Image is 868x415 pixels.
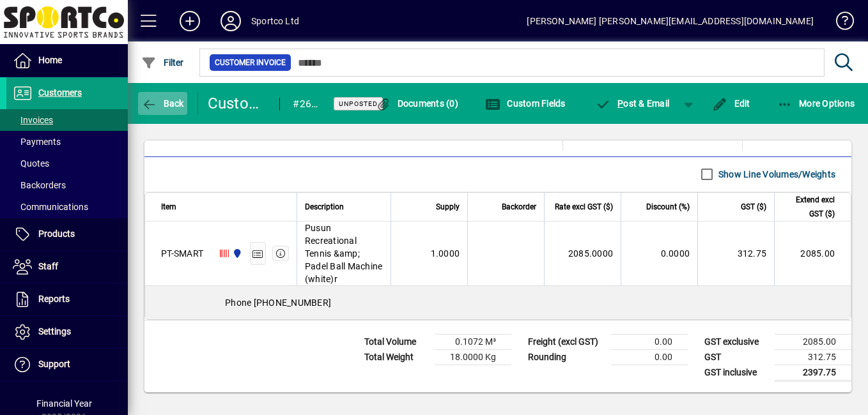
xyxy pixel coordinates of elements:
[485,98,566,109] span: Custom Fields
[138,92,187,115] button: Back
[698,334,775,349] td: GST exclusive
[596,98,670,109] span: ost & Email
[6,283,128,315] a: Reports
[6,196,128,218] a: Communications
[826,3,852,44] a: Knowledge Base
[293,94,318,114] div: #267308
[6,316,128,348] a: Settings
[589,92,676,115] button: Post & Email
[13,158,49,169] span: Quotes
[13,137,61,147] span: Payments
[522,334,611,349] td: Freight (excl GST)
[38,261,58,271] span: Staff
[13,115,53,125] span: Invoices
[6,153,128,174] a: Quotes
[611,334,688,349] td: 0.00
[339,100,378,108] span: Unposted
[229,246,244,260] span: Sportco Ltd Warehouse
[621,222,697,286] td: 0.0000
[251,11,299,31] div: Sportco Ltd
[6,109,128,131] a: Invoices
[712,98,750,109] span: Edit
[698,365,775,381] td: GST inclusive
[782,193,835,221] span: Extend excl GST ($)
[435,334,511,349] td: 0.1072 M³
[435,349,511,365] td: 18.0000 Kg
[161,247,203,260] div: PT-SMART
[775,365,851,381] td: 2397.75
[6,174,128,196] a: Backorders
[138,51,187,74] button: Filter
[555,200,613,214] span: Rate excl GST ($)
[6,45,128,77] a: Home
[13,202,88,212] span: Communications
[305,222,383,285] span: Pusun Recreational Tennis &amp; Padel Ball Machine (white)r
[617,98,623,109] span: P
[431,247,460,260] span: 1.0000
[482,92,569,115] button: Custom Fields
[611,349,688,365] td: 0.00
[716,168,835,181] label: Show Line Volumes/Weights
[698,349,775,365] td: GST
[775,334,851,349] td: 2085.00
[774,222,851,286] td: 2085.00
[436,200,460,214] span: Supply
[38,294,70,304] span: Reports
[169,10,210,33] button: Add
[777,98,855,109] span: More Options
[141,98,184,109] span: Back
[372,92,461,115] button: Documents (0)
[38,326,71,336] span: Settings
[6,251,128,283] a: Staff
[527,11,814,31] div: [PERSON_NAME] [PERSON_NAME][EMAIL_ADDRESS][DOMAIN_NAME]
[305,200,344,214] span: Description
[522,349,611,365] td: Rounding
[38,359,70,369] span: Support
[128,92,198,115] app-page-header-button: Back
[6,131,128,153] a: Payments
[646,200,690,214] span: Discount (%)
[6,349,128,381] a: Support
[358,349,435,365] td: Total Weight
[358,334,435,349] td: Total Volume
[210,10,251,33] button: Profile
[709,92,754,115] button: Edit
[775,349,851,365] td: 312.75
[38,55,62,65] span: Home
[38,87,82,98] span: Customers
[161,200,176,214] span: Item
[36,398,92,409] span: Financial Year
[774,92,858,115] button: More Options
[6,218,128,250] a: Products
[375,98,458,109] span: Documents (0)
[697,222,774,286] td: 312.75
[215,56,286,69] span: Customer Invoice
[502,200,536,214] span: Backorder
[145,286,851,319] div: Phone [PHONE_NUMBER]
[741,200,766,214] span: GST ($)
[13,180,66,190] span: Backorders
[552,247,613,260] div: 2085.0000
[208,93,267,114] div: Customer Invoice
[141,57,184,68] span: Filter
[38,229,75,239] span: Products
